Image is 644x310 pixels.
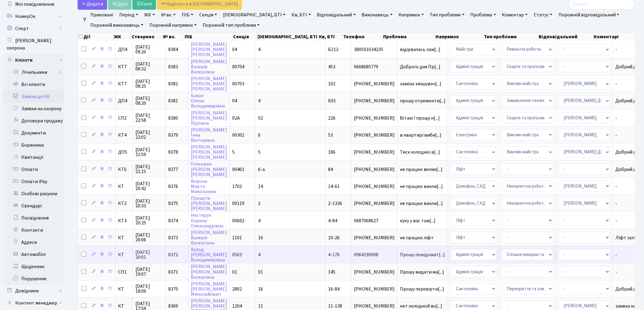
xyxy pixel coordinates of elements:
a: Заявки на охорону [3,103,64,115]
span: 53 [328,132,333,138]
span: 0668685779 [354,64,395,69]
span: 8370 [168,286,178,292]
a: Порожній виконавець [88,20,146,30]
a: Напрямок [396,10,426,20]
a: НомерОк [3,10,64,22]
span: [PHONE_NUMBER] [354,81,395,86]
a: Кв, БТІ [289,10,313,20]
span: [PHONE_NUMBER] [354,201,395,206]
span: 10-26 [328,234,340,241]
a: Порожній відповідальний [556,10,622,20]
span: 16 [258,286,263,292]
a: Адреси [3,236,64,248]
a: Довідники [3,285,64,297]
span: [PHONE_NUMBER] [354,150,395,155]
span: 4 [258,217,261,224]
a: Посвідчення [3,212,64,224]
a: [PERSON_NAME] охорона [3,35,64,54]
a: Приховані [88,10,116,20]
span: 00302 [232,132,244,138]
span: відірвалась лам[...] [400,46,440,53]
span: 186 [328,149,335,155]
a: Виконавець [359,10,395,20]
span: 02А [232,115,240,121]
a: Квитанції [3,151,64,163]
span: КТ4 [118,133,130,138]
a: НестерукКаринаОлександрівна [191,212,223,229]
a: [PERSON_NAME][PERSON_NAME][PERSON_NAME] [191,75,227,92]
span: заміна змішувач[...] [400,80,441,87]
span: КТ7 [118,81,130,86]
span: 4-176 [328,251,340,258]
span: 8379 [168,132,178,138]
a: Всі клієнти [3,78,64,90]
span: [DATE] 20:01 [135,250,163,260]
a: Статус [531,10,555,20]
a: Прошутя[PERSON_NAME][PERSON_NAME] [191,195,227,212]
span: 8371 [168,269,178,275]
a: Період [117,10,141,20]
span: 2802 [232,286,242,292]
span: - [258,63,260,70]
span: [DATE] 22:02 [135,130,163,140]
span: 8375 [168,200,178,207]
span: 4 [258,97,261,104]
th: Напрямок [435,32,483,41]
span: [DATE] 20:33 [135,199,163,208]
span: 102 [328,80,335,87]
span: 84 [328,166,333,173]
a: Оплати iPay [3,175,64,188]
a: [DEMOGRAPHIC_DATA], БТІ [221,10,288,20]
a: ПІБ [179,10,196,20]
span: ДП4 [118,47,130,52]
span: 8380 [168,115,178,121]
span: 00401 [232,166,244,173]
span: не працює викли[...] [400,183,443,190]
span: 5 [258,149,261,155]
a: Документи [3,127,64,139]
span: 145 [328,269,335,275]
a: Автомобілі [3,248,64,261]
th: ЖК [114,32,131,41]
span: 8383 [168,63,178,70]
span: [DATE] 20:42 [135,181,163,191]
a: БакалОленаВолодимирівна [191,92,225,109]
span: Прошу видати ма[...] [400,269,444,275]
span: Вітаю ! прошу н[...] [400,115,440,121]
span: [PHONE_NUMBER] [354,184,395,189]
span: 6 [258,132,261,138]
span: 01 [232,269,237,275]
span: 8378 [168,149,178,155]
a: ВоронаМартаМиколаївна [191,178,216,195]
span: [PHONE_NUMBER] [354,287,395,291]
span: 6-а [258,166,265,173]
span: [DATE] 20:06 [135,233,163,242]
span: [DATE] 22:58 [135,113,163,123]
span: КТ2 [118,201,130,206]
span: 8372 [168,251,178,258]
span: 11 [258,303,263,309]
span: 0503 [232,251,242,258]
span: КТ6 [118,167,130,172]
span: [DATE] 08:20 [135,96,163,106]
span: Додати [82,1,103,7]
a: [PERSON_NAME]ВалеріяВалеріївна [191,58,227,75]
span: 11-138 [328,303,342,309]
span: 0964190098 [354,252,395,257]
span: 226 [328,115,335,121]
span: не працює велик[...] [400,166,443,173]
a: [PERSON_NAME][PERSON_NAME]Валеріївна [191,264,227,281]
a: Голоцван[PERSON_NAME][PERSON_NAME] [191,161,227,178]
a: [PERSON_NAME][PERSON_NAME]Миколайович [191,281,227,298]
span: 04 [232,46,237,53]
a: Боржники [3,139,64,151]
span: [DATE] 08:32 [135,62,163,71]
a: ЖК [142,10,157,20]
span: [PHONE_NUMBER] [354,235,395,240]
span: 14-61 [328,183,340,190]
a: № вх. [159,10,178,20]
span: 0687068627 [354,218,395,223]
span: 2 [258,200,261,207]
span: ДП5 [118,150,130,155]
span: КТ [118,235,130,240]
